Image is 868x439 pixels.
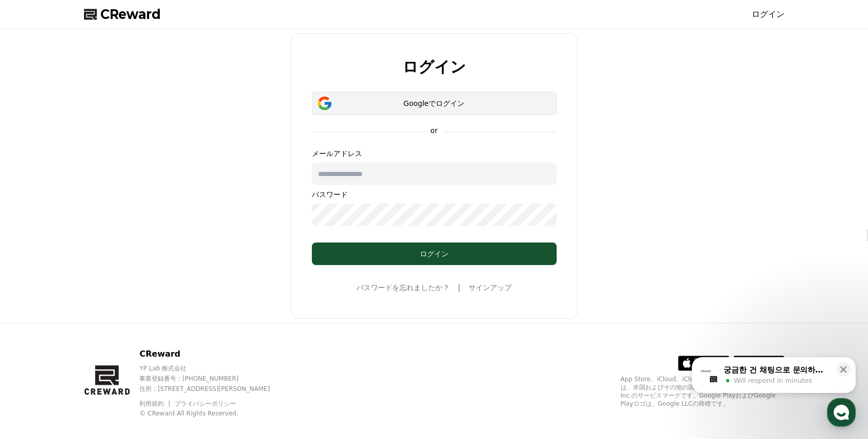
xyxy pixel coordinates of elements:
span: Settings [152,340,177,348]
p: 事業登録番号 : [PHONE_NUMBER] [139,375,287,383]
div: Googleでログイン [327,98,542,108]
a: Messages [68,324,132,350]
div: ログイン [332,249,536,259]
span: Messages [85,340,115,348]
a: プライバシーポリシー [175,400,236,407]
p: パスワード [312,189,557,200]
p: 住所 : [STREET_ADDRESS][PERSON_NAME] [139,385,287,393]
a: ログイン [752,8,785,20]
a: 利用規約 [139,400,172,407]
a: サインアップ [469,282,512,293]
span: | [458,281,460,294]
h2: ログイン [403,58,466,75]
p: メールアドレス [312,148,557,159]
span: Home [26,340,44,348]
p: or [424,125,443,136]
a: Home [3,324,68,350]
a: Settings [132,324,197,350]
p: CReward [139,348,287,360]
button: ログイン [312,243,557,265]
p: © CReward All Rights Reserved. [139,409,287,418]
button: Googleでログイン [312,92,557,115]
a: パスワードを忘れましたか？ [356,282,450,293]
a: CReward [84,6,161,23]
p: App Store、iCloud、iCloud Drive、およびiTunes Storeは、米国およびその他の国や地域で登録されているApple Inc.のサービスマークです。Google P... [621,375,785,408]
p: YP Lab 株式会社 [139,364,287,372]
span: CReward [100,6,161,23]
